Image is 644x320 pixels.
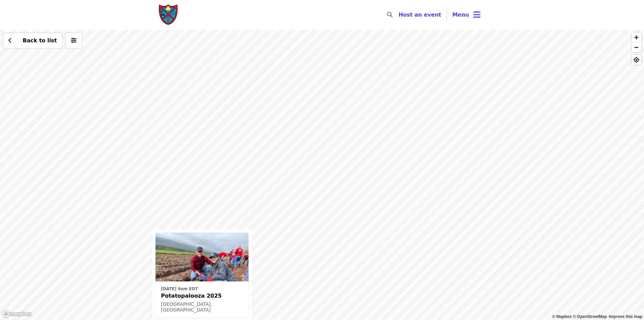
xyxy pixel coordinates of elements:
img: Potatopalooza 2025 organized by Society of St. Andrew [156,233,248,281]
time: [DATE] 9am EDT [161,286,198,292]
i: search icon [387,12,392,18]
a: See details for "Potatopalooza 2025" [156,233,248,317]
span: Back to list [23,37,57,44]
button: Zoom Out [631,42,641,52]
a: Mapbox logo [2,310,32,318]
i: bars icon [473,10,480,20]
button: Zoom In [631,33,641,42]
button: Back to list [3,33,63,49]
button: More filters (0 selected) [65,33,82,49]
button: Toggle account menu [447,7,486,23]
a: Mapbox [552,314,572,319]
img: Society of St. Andrew - Home [159,4,179,26]
span: Menu [452,12,469,18]
a: Map feedback [609,314,642,319]
i: sliders-h icon [71,37,76,44]
div: [GEOGRAPHIC_DATA], [GEOGRAPHIC_DATA] [161,301,243,313]
i: chevron-left icon [8,37,12,44]
a: OpenStreetMap [573,314,607,319]
button: Find My Location [631,55,641,65]
input: Search [397,7,402,23]
a: Host an event [399,12,441,18]
span: Potatopalooza 2025 [161,292,243,300]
